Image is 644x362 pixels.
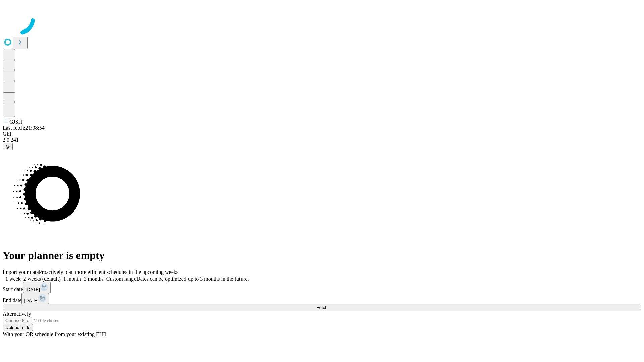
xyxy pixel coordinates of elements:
[3,311,31,317] span: Alternatively
[3,137,641,143] div: 2.0.241
[24,298,38,303] span: [DATE]
[3,143,13,150] button: @
[136,276,249,282] span: Dates can be optimized up to 3 months in the future.
[23,282,51,293] button: [DATE]
[316,305,327,310] span: Fetch
[3,324,33,331] button: Upload a file
[21,293,49,304] button: [DATE]
[84,276,104,282] span: 3 months
[3,282,641,293] div: Start date
[9,119,22,125] span: GJSH
[26,287,40,292] span: [DATE]
[3,304,641,311] button: Fetch
[23,276,61,282] span: 2 weeks (default)
[5,144,10,149] span: @
[63,276,81,282] span: 1 month
[39,269,180,275] span: Proactively plan more efficient schedules in the upcoming weeks.
[3,331,107,337] span: With your OR schedule from your existing EHR
[106,276,136,282] span: Custom range
[3,249,641,262] h1: Your planner is empty
[3,125,45,131] span: Last fetch: 21:08:54
[5,276,21,282] span: 1 week
[3,293,641,304] div: End date
[3,269,39,275] span: Import your data
[3,131,641,137] div: GEI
